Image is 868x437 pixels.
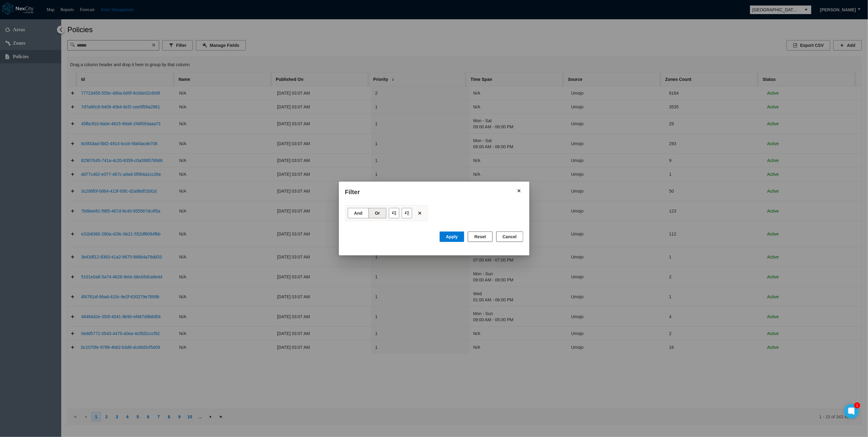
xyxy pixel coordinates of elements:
[369,208,386,218] button: Or
[345,185,514,197] div: Filter
[440,232,464,242] button: Apply
[496,232,523,242] button: Cancel
[354,210,363,216] span: And
[854,402,860,409] div: 1
[514,186,524,196] button: Close
[375,210,380,216] span: Or
[345,204,428,222] div: Filter toolbar
[468,232,492,242] button: Reset
[503,234,517,240] span: Cancel
[348,208,369,218] button: And
[446,234,458,239] span: Apply
[474,234,486,240] span: Reset
[415,208,425,218] button: Close
[402,208,412,218] button: Add Group
[389,208,399,218] button: Add Expression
